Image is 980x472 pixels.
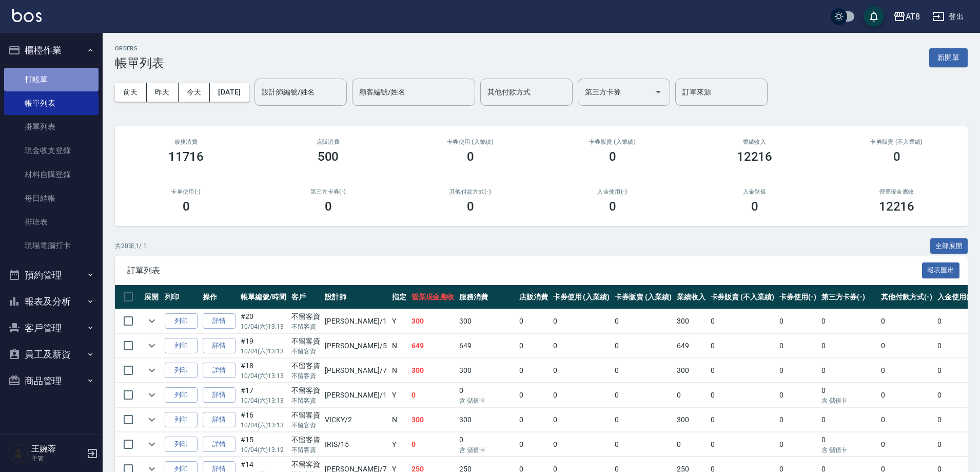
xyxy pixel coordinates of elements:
a: 材料自購登錄 [4,163,99,186]
td: 0 [878,334,935,358]
h3: 0 [609,149,616,164]
button: 全部展開 [930,238,968,254]
td: 0 [878,408,935,432]
td: 0 [551,432,613,457]
div: 不留客資 [291,385,320,396]
td: 0 [708,432,777,457]
p: 主管 [31,454,84,463]
td: 0 [517,408,551,432]
td: 0 [612,383,674,407]
button: 預約管理 [4,262,99,289]
h2: 其他付款方式(-) [411,188,529,195]
button: 登出 [928,7,968,26]
p: 10/04 (六) 13:13 [241,396,286,405]
td: 300 [409,309,457,333]
p: 不留客資 [291,421,320,430]
h3: 0 [467,149,474,164]
td: 300 [457,408,517,432]
a: 新開單 [929,52,968,62]
td: 300 [674,408,708,432]
h2: 店販消費 [269,139,387,145]
td: 0 [612,408,674,432]
button: [DATE] [210,83,249,102]
td: 0 [457,432,517,457]
p: 含 儲值卡 [821,445,876,455]
td: 0 [819,383,879,407]
td: 0 [674,383,708,407]
td: 0 [935,358,977,383]
button: 列印 [165,437,198,452]
p: 不留客資 [291,371,320,381]
button: AT8 [889,6,924,27]
h2: 卡券使用(-) [127,188,245,195]
h2: 營業現金應收 [838,188,955,195]
h2: 卡券使用 (入業績) [411,139,529,145]
td: #17 [238,383,289,407]
h3: 12216 [879,199,915,214]
a: 報表匯出 [922,265,960,275]
td: 0 [878,432,935,457]
td: 0 [612,358,674,383]
h3: 0 [609,199,616,214]
td: [PERSON_NAME] /1 [322,383,389,407]
td: 0 [409,383,457,407]
td: 0 [777,334,819,358]
button: 報表匯出 [922,262,960,278]
h3: 0 [467,199,474,214]
button: expand row [144,338,160,353]
button: expand row [144,437,160,452]
button: 列印 [165,338,198,354]
a: 詳情 [203,412,236,428]
h2: ORDERS [115,45,164,52]
div: 不留客資 [291,459,320,470]
button: expand row [144,387,160,403]
td: [PERSON_NAME] /5 [322,334,389,358]
td: N [389,334,409,358]
a: 掛單列表 [4,115,99,139]
th: 店販消費 [517,285,551,309]
td: N [389,358,409,383]
td: 300 [409,408,457,432]
td: 0 [935,334,977,358]
td: #18 [238,358,289,383]
th: 營業現金應收 [409,285,457,309]
td: 0 [708,383,777,407]
button: expand row [144,412,160,427]
td: 649 [457,334,517,358]
td: 0 [674,432,708,457]
div: 不留客資 [291,410,320,421]
td: 0 [551,334,613,358]
img: Person [8,443,29,464]
h2: 第三方卡券(-) [269,188,387,195]
td: 0 [819,334,879,358]
h3: 0 [751,199,758,214]
td: 0 [612,309,674,333]
h2: 業績收入 [696,139,813,145]
td: Y [389,432,409,457]
td: 0 [878,358,935,383]
a: 詳情 [203,437,236,452]
td: 0 [878,383,935,407]
div: 不留客資 [291,311,320,322]
th: 卡券販賣 (入業績) [612,285,674,309]
div: AT8 [906,10,920,23]
h2: 入金使用(-) [554,188,671,195]
a: 詳情 [203,313,236,329]
td: 649 [674,334,708,358]
button: 列印 [165,387,198,403]
a: 詳情 [203,387,236,403]
th: 帳單編號/時間 [238,285,289,309]
td: Y [389,383,409,407]
td: 0 [935,383,977,407]
h3: 0 [183,199,190,214]
button: 客戶管理 [4,315,99,342]
td: 0 [517,334,551,358]
td: #15 [238,432,289,457]
p: 含 儲值卡 [459,396,514,405]
div: 不留客資 [291,361,320,371]
th: 入金使用(-) [935,285,977,309]
td: 300 [674,309,708,333]
a: 排班表 [4,210,99,234]
td: 0 [819,309,879,333]
button: 前天 [115,83,147,102]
